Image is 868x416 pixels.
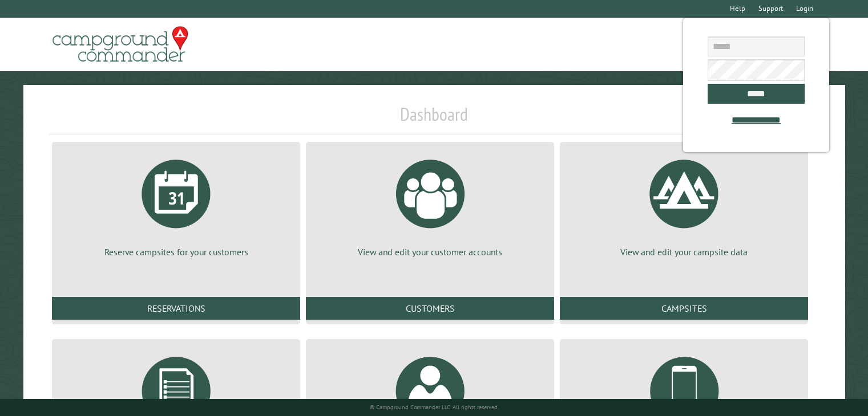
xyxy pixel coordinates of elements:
[49,22,192,67] img: Campground Commander
[66,246,286,258] p: Reserve campsites for your customers
[320,246,540,258] p: View and edit your customer accounts
[306,297,554,320] a: Customers
[574,151,794,258] a: View and edit your campsite data
[66,151,286,258] a: Reserve campsites for your customers
[320,151,540,258] a: View and edit your customer accounts
[370,403,499,411] small: © Campground Commander LLC. All rights reserved.
[560,297,808,320] a: Campsites
[52,297,300,320] a: Reservations
[574,246,794,258] p: View and edit your campsite data
[49,103,819,134] h1: Dashboard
